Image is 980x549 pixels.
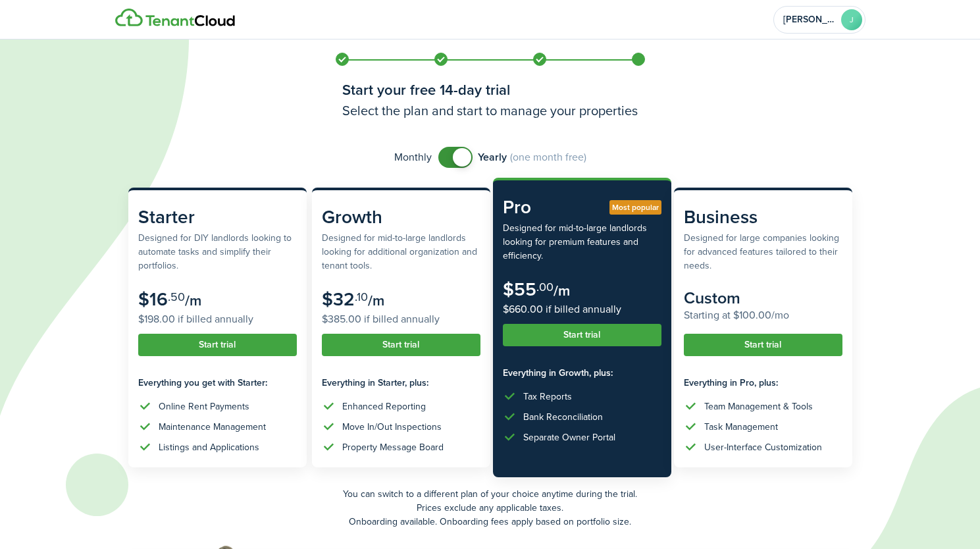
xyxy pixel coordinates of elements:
subscription-pricing-card-price-period: /m [554,280,570,301]
subscription-pricing-card-features-title: Everything in Pro, plus: [684,376,842,390]
div: Property Message Board [342,440,444,454]
div: Task Management [704,420,778,434]
p: You can switch to a different plan of your choice anytime during the trial. Prices exclude any ap... [128,487,852,529]
subscription-pricing-card-price-annual: $198.00 if billed annually [138,311,297,327]
subscription-pricing-card-description: Designed for mid-to-large landlords looking for additional organization and tenant tools. [322,231,480,273]
button: Start trial [138,334,297,356]
button: Start trial [322,334,480,356]
button: Start trial [503,324,661,346]
subscription-pricing-card-title: Growth [322,203,480,231]
subscription-pricing-card-description: Designed for DIY landlords looking to automate tasks and simplify their portfolios. [138,231,297,273]
div: Bank Reconciliation [523,410,603,424]
subscription-pricing-card-title: Business [684,203,842,231]
subscription-pricing-card-features-title: Everything in Growth, plus: [503,366,661,380]
span: Monthly [394,149,432,165]
img: Logo [115,9,235,27]
subscription-pricing-card-features-title: Everything in Starter, plus: [322,376,480,390]
subscription-pricing-card-price-cents: .10 [355,288,368,305]
subscription-pricing-card-price-cents: .50 [168,288,185,305]
subscription-pricing-card-price-period: /m [185,290,201,311]
div: Enhanced Reporting [342,400,426,413]
div: User-Interface Customization [704,440,822,454]
div: Separate Owner Portal [523,431,615,444]
subscription-pricing-card-price-annual: Starting at $100.00/mo [684,307,842,323]
subscription-pricing-card-price-cents: .00 [536,278,554,296]
h3: Select the plan and start to manage your properties [342,101,638,120]
button: Start trial [684,334,842,356]
subscription-pricing-card-price-amount: $55 [503,276,536,303]
span: Jason [783,15,836,24]
subscription-pricing-card-price-annual: $660.00 if billed annually [503,301,661,317]
subscription-pricing-card-title: Starter [138,203,297,231]
div: Online Rent Payments [159,400,249,413]
avatar-text: J [841,9,862,30]
span: Most popular [612,201,659,213]
div: Team Management & Tools [704,400,813,413]
subscription-pricing-card-description: Designed for mid-to-large landlords looking for premium features and efficiency. [503,221,661,263]
div: Move In/Out Inspections [342,420,442,434]
subscription-pricing-card-features-title: Everything you get with Starter: [138,376,297,390]
subscription-pricing-card-description: Designed for large companies looking for advanced features tailored to their needs. [684,231,842,273]
subscription-pricing-card-price-amount: $32 [322,286,355,313]
subscription-pricing-card-price-period: /m [368,290,384,311]
h1: Start your free 14-day trial [342,79,638,101]
div: Tax Reports [523,390,572,404]
subscription-pricing-card-price-amount: Custom [684,286,740,310]
subscription-pricing-card-price-annual: $385.00 if billed annually [322,311,480,327]
subscription-pricing-card-title: Pro [503,194,661,221]
subscription-pricing-card-price-amount: $16 [138,286,168,313]
div: Maintenance Management [159,420,266,434]
button: Open menu [773,6,865,34]
div: Listings and Applications [159,440,259,454]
